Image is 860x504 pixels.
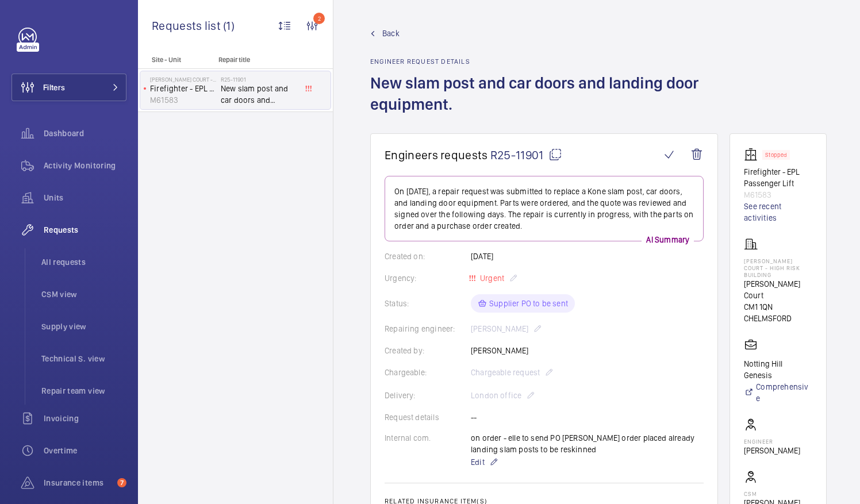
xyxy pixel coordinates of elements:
p: Notting Hill Genesis [744,358,812,381]
p: Stopped [765,153,787,157]
span: Back [382,28,400,39]
span: Dashboard [44,128,126,139]
span: Supply view [41,321,126,332]
span: Engineers requests [385,148,488,162]
a: See recent activities [744,201,812,224]
span: R25-11901 [490,148,562,162]
p: CM1 1QN CHELMSFORD [744,301,812,324]
button: Filters [11,74,126,101]
p: Firefighter - EPL Passenger Lift [744,166,812,189]
a: Comprehensive [744,381,812,404]
h2: R25-11901 [221,76,297,83]
span: All requests [41,256,126,268]
h2: Engineer request details [370,57,731,66]
p: AI Summary [642,234,694,245]
p: On [DATE], a repair request was submitted to replace a Kone slam post, car doors, and landing doo... [394,186,694,232]
span: New slam post and car doors and landing door equipment. [221,83,297,106]
p: CSM [744,490,800,497]
h1: New slam post and car doors and landing door equipment. [370,72,731,133]
span: Technical S. view [41,353,126,364]
p: Site - Unit [138,56,214,64]
p: [PERSON_NAME] Court [744,278,812,301]
span: Insurance items [44,477,113,488]
p: [PERSON_NAME] Court - High Risk Building [150,76,216,83]
p: [PERSON_NAME] [744,445,800,456]
p: Firefighter - EPL Passenger Lift [150,83,216,94]
span: Invoicing [44,413,126,424]
span: CSM view [41,288,126,300]
p: Engineer [744,438,800,445]
span: Overtime [44,445,126,456]
span: Units [44,192,126,203]
span: Requests list [152,18,223,33]
span: Edit [471,456,485,468]
p: [PERSON_NAME] Court - High Risk Building [744,257,812,278]
span: 7 [117,478,126,487]
span: Activity Monitoring [44,160,126,171]
p: M61583 [744,189,812,201]
span: Repair team view [41,385,126,397]
img: elevator.svg [744,148,762,161]
span: Requests [44,224,126,236]
span: Filters [43,82,65,93]
p: M61583 [150,94,216,106]
p: Repair title [218,56,294,64]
